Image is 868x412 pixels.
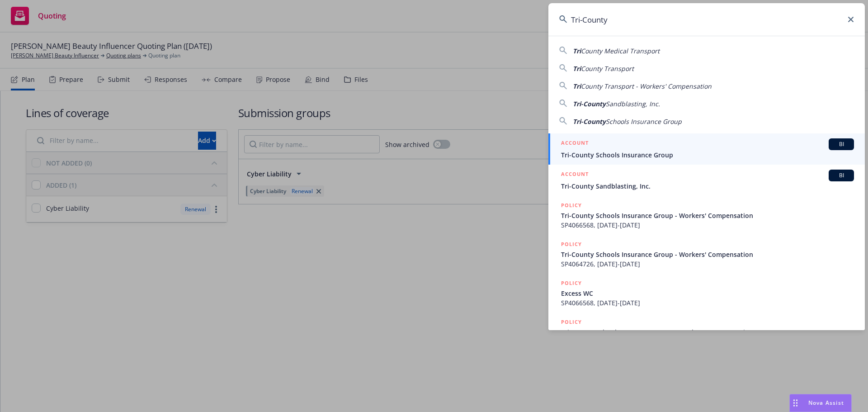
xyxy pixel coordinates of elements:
span: Tri-County Schools Insurance Group - Workers' Compensation [561,211,854,220]
h5: ACCOUNT [561,138,589,149]
span: Tri-County Schools Insurance Group - Workers' Compensation [561,250,854,259]
span: Tri-County Schools Insurance Group [561,150,854,160]
span: BI [832,140,850,148]
span: Nova Assist [808,399,844,407]
span: Excess WC [561,289,854,298]
span: Tri [573,64,581,73]
a: POLICYTri-County Schools Insurance Group - Workers' CompensationSP4064726, [DATE]-[DATE] [548,235,865,274]
input: Search... [548,3,865,36]
span: BI [832,171,850,180]
span: Schools Insurance Group [606,117,682,126]
div: Drag to move [790,394,801,412]
span: Sandblasting, Inc. [606,99,660,108]
h5: POLICY [561,279,582,288]
span: County Medical Transport [581,47,660,55]
a: ACCOUNTBITri-County Schools Insurance Group [548,133,865,165]
span: SP4064726, [DATE]-[DATE] [561,259,854,269]
a: POLICYExcess WCSP4066568, [DATE]-[DATE] [548,274,865,313]
span: SP4066568, [DATE]-[DATE] [561,298,854,308]
button: Nova Assist [789,394,852,412]
span: Tri [573,47,581,55]
span: Tri-County [573,99,606,108]
span: Tri [573,82,581,90]
span: Tri-County Schools Insurance Group - Workers' Compensation [561,327,854,337]
span: SP4066568, [DATE]-[DATE] [561,220,854,230]
span: Tri-County [573,117,606,126]
a: POLICYTri-County Schools Insurance Group - Workers' Compensation [548,313,865,351]
h5: POLICY [561,317,582,327]
a: POLICYTri-County Schools Insurance Group - Workers' CompensationSP4066568, [DATE]-[DATE] [548,196,865,235]
h5: POLICY [561,240,582,249]
span: County Transport [581,64,634,73]
span: Tri-County Sandblasting, Inc. [561,181,854,191]
h5: POLICY [561,201,582,210]
a: ACCOUNTBITri-County Sandblasting, Inc. [548,165,865,196]
span: County Transport - Workers' Compensation [581,82,712,90]
h5: ACCOUNT [561,170,589,180]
